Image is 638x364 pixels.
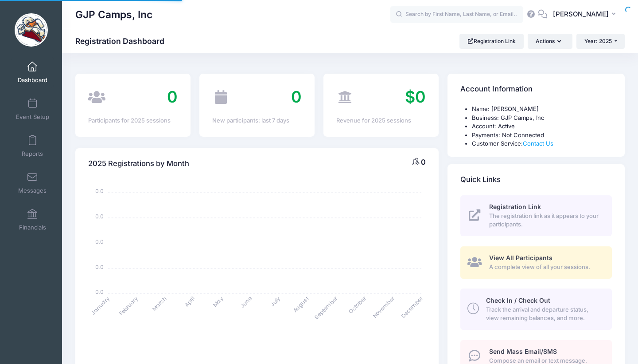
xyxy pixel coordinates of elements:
tspan: 0.0 [95,263,104,270]
tspan: March [151,295,168,313]
button: [PERSON_NAME] [547,4,625,25]
span: A complete view of all your sessions. [489,263,602,272]
tspan: 0.0 [95,213,104,220]
button: Actions [528,34,572,49]
span: Dashboard [18,76,47,84]
input: Search by First Name, Last Name, or Email... [390,6,523,24]
span: Reports [22,150,43,158]
a: Check In / Check Out Track the arrival and departure status, view remaining balances, and more. [460,289,612,329]
div: Participants for 2025 sessions [88,116,178,125]
a: Dashboard [12,57,54,88]
tspan: November [371,294,397,320]
tspan: 0.0 [95,288,104,296]
li: Business: GJP Camps, Inc [472,114,612,123]
button: Year: 2025 [576,34,625,49]
a: Contact Us [523,140,553,147]
span: Year: 2025 [584,38,612,44]
a: View All Participants A complete view of all your sessions. [460,246,612,279]
li: Account: Active [472,122,612,131]
li: Name: [PERSON_NAME] [472,105,612,114]
tspan: July [269,295,282,308]
div: Revenue for 2025 sessions [336,116,426,125]
span: 0 [167,87,178,107]
h1: GJP Camps, Inc [75,4,152,25]
a: Event Setup [12,94,54,125]
h4: 2025 Registrations by Month [88,151,189,176]
span: Messages [18,187,47,194]
a: Registration Link [459,34,524,49]
span: Check In / Check Out [486,297,550,304]
li: Customer Service: [472,139,612,148]
span: Track the arrival and departure status, view remaining balances, and more. [486,305,602,323]
tspan: February [117,295,139,317]
tspan: September [313,294,339,320]
a: Registration Link The registration link as it appears to your participants. [460,195,612,236]
span: Registration Link [489,203,541,210]
li: Payments: Not Connected [472,131,612,140]
tspan: May [211,295,225,308]
tspan: October [347,294,368,315]
h4: Quick Links [460,167,501,192]
tspan: December [400,294,425,320]
a: Financials [12,204,54,235]
span: [PERSON_NAME] [553,9,609,19]
span: Financials [19,224,46,231]
tspan: August [292,295,311,314]
tspan: 0.0 [95,187,104,195]
img: GJP Camps, Inc [15,13,48,47]
span: The registration link as it appears to your participants. [489,212,602,229]
tspan: January [89,295,111,317]
a: Reports [12,131,54,162]
span: $0 [405,87,426,107]
h1: Registration Dashboard [75,36,172,46]
span: Send Mass Email/SMS [489,348,557,355]
h4: Account Information [460,77,533,102]
tspan: April [183,295,196,308]
tspan: 0.0 [95,238,104,245]
div: New participants: last 7 days [212,116,302,125]
span: 0 [291,87,302,107]
span: View All Participants [489,254,552,261]
span: Event Setup [16,113,49,121]
tspan: June [239,295,253,309]
span: 0 [421,158,426,166]
a: Messages [12,167,54,198]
